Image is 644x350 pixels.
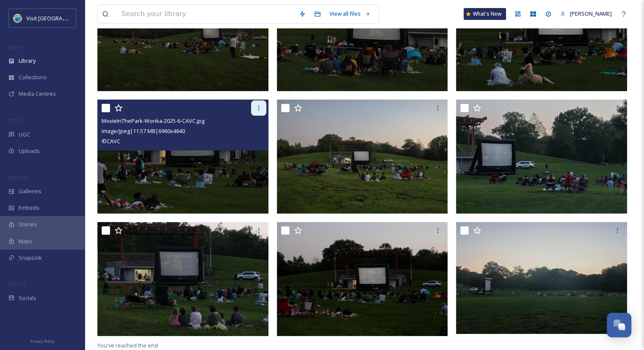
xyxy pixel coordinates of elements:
a: Privacy Policy [30,336,55,346]
span: COLLECT [8,117,27,124]
span: You've reached the end [97,342,158,349]
span: Visit [GEOGRAPHIC_DATA] [US_STATE] [26,14,122,22]
span: image/jpeg | 11.57 MB | 6960 x 4640 [102,127,185,135]
img: cvctwitlogo_400x400.jpg [14,14,22,22]
span: UGC [19,131,30,139]
span: Media Centres [19,90,56,98]
span: © CAVC [102,137,120,145]
span: Collections [19,73,47,81]
span: Galleries [19,187,41,195]
a: What's New [464,8,506,20]
input: Search your library [117,5,295,23]
span: Maps [19,237,33,245]
img: MovieInThePark-Wonka-2025-5-CAVC.jpg [277,222,448,336]
span: WIDGETS [8,174,28,181]
img: MovieInThePark-Wonka-2025-1-CAVC.jpg [456,222,627,334]
span: Embeds [19,204,39,212]
span: [PERSON_NAME] [570,10,612,17]
span: Uploads [19,147,40,155]
img: MovieInThePark-Wonka-2025-2-CAVC.jpg [456,99,627,214]
span: SnapLink [19,254,42,262]
img: MovieInThePark-Wonka-2025-4-CAVC.jpg [277,99,448,214]
a: View all files [325,6,375,22]
span: MovieInThePark-Wonka-2025-6-CAVC.jpg [102,117,205,125]
span: Socials [19,294,36,302]
span: Library [19,57,36,65]
span: Privacy Policy [30,339,55,344]
span: Stories [19,220,37,228]
span: SOCIALS [8,281,25,287]
img: MovieInThePark-Wonka-2025-3-CAVC.jpg [97,222,268,336]
img: MovieInThePark-Wonka-2025-6-CAVC.jpg [97,99,268,214]
a: [PERSON_NAME] [556,6,616,22]
button: Open Chat [607,313,631,337]
span: MEDIA [8,44,23,50]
